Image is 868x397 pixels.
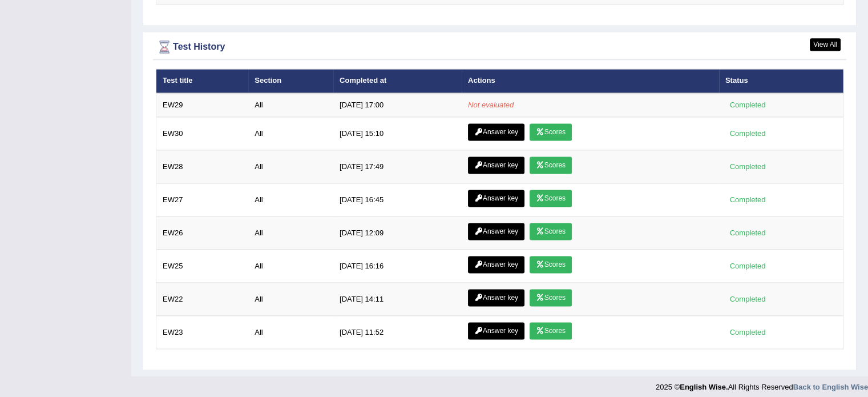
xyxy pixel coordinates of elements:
td: EW25 [156,250,249,283]
div: Completed [725,326,770,338]
a: Answer key [468,322,524,339]
td: All [248,93,333,117]
div: Test History [156,38,843,55]
td: EW28 [156,150,249,183]
a: Scores [530,190,572,207]
td: [DATE] 16:16 [333,250,462,283]
a: Scores [530,223,572,240]
th: Section [248,69,333,93]
div: Completed [725,99,770,111]
th: Status [719,69,843,93]
th: Actions [462,69,719,93]
td: All [248,117,333,150]
div: Completed [725,293,770,305]
td: EW29 [156,93,249,117]
td: All [248,283,333,316]
div: Completed [725,127,770,139]
td: All [248,183,333,216]
td: [DATE] 17:49 [333,150,462,183]
td: EW26 [156,216,249,250]
em: Not evaluated [468,101,514,109]
td: [DATE] 14:11 [333,283,462,316]
a: Scores [530,289,572,306]
td: [DATE] 12:09 [333,216,462,250]
div: 2025 © All Rights Reserved [656,376,868,392]
a: View All [810,38,841,51]
div: Completed [725,260,770,272]
td: All [248,250,333,283]
th: Completed at [333,69,462,93]
div: Completed [725,161,770,173]
td: All [248,216,333,250]
a: Scores [530,157,572,174]
td: [DATE] 15:10 [333,117,462,150]
a: Answer key [468,157,524,174]
a: Answer key [468,190,524,207]
strong: English Wise. [680,383,728,391]
td: All [248,316,333,349]
td: [DATE] 16:45 [333,183,462,216]
a: Back to English Wise [793,383,868,391]
a: Answer key [468,289,524,306]
div: Completed [725,227,770,239]
a: Scores [530,256,572,273]
div: Completed [725,194,770,206]
a: Scores [530,123,572,141]
td: EW22 [156,283,249,316]
a: Answer key [468,223,524,240]
td: [DATE] 11:52 [333,316,462,349]
a: Answer key [468,123,524,141]
th: Test title [156,69,249,93]
td: EW30 [156,117,249,150]
td: [DATE] 17:00 [333,93,462,117]
td: All [248,150,333,183]
a: Scores [530,322,572,339]
td: EW27 [156,183,249,216]
td: EW23 [156,316,249,349]
a: Answer key [468,256,524,273]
